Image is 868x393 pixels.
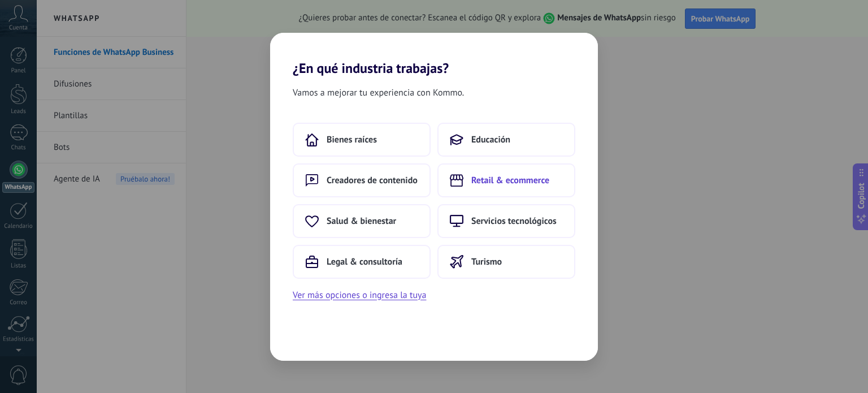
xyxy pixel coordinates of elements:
button: Servicios tecnológicos [437,204,575,238]
button: Creadores de contenido [293,163,431,197]
span: Salud & bienestar [327,215,396,227]
button: Educación [437,123,575,157]
span: Creadores de contenido [327,175,418,186]
span: Retail & ecommerce [471,175,549,186]
h2: ¿En qué industria trabajas? [270,33,598,76]
span: Servicios tecnológicos [471,215,557,227]
button: Retail & ecommerce [437,163,575,197]
button: Turismo [437,245,575,279]
span: Bienes raíces [327,134,377,145]
button: Ver más opciones o ingresa la tuya [293,288,426,303]
span: Vamos a mejorar tu experiencia con Kommo. [293,85,464,100]
button: Legal & consultoría [293,245,431,279]
span: Educación [471,134,510,145]
span: Legal & consultoría [327,256,402,267]
button: Bienes raíces [293,123,431,157]
button: Salud & bienestar [293,204,431,238]
span: Turismo [471,256,502,267]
